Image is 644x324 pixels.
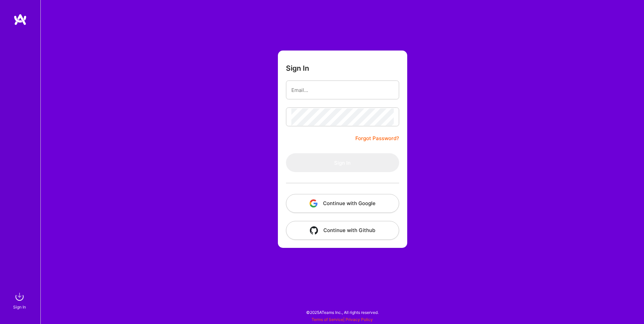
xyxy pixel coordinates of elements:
[13,13,27,26] img: logo
[291,82,394,99] input: Email...
[310,199,318,207] img: icon
[286,153,399,172] button: Sign In
[13,303,26,311] div: Sign In
[346,317,373,322] a: Privacy Policy
[40,304,644,321] div: © 2025 ATeams Inc., All rights reserved.
[355,134,399,142] a: Forgot Password?
[312,317,343,322] a: Terms of Service
[286,64,309,72] h3: Sign In
[13,290,26,303] img: sign in
[310,226,318,234] img: icon
[14,290,26,311] a: sign inSign In
[312,317,373,322] span: |
[286,194,399,213] button: Continue with Google
[286,221,399,240] button: Continue with Github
